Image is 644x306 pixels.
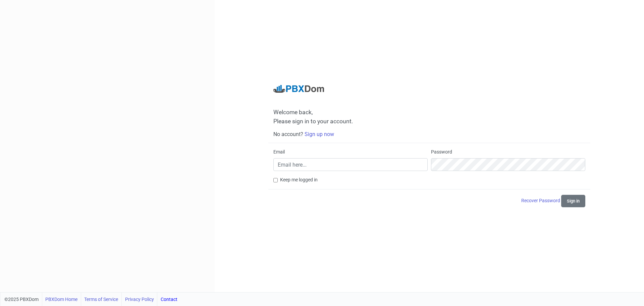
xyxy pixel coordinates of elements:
a: Terms of Service [84,293,118,306]
div: ©2025 PBXDom [4,293,177,306]
input: Email here... [273,158,428,171]
label: Password [431,148,452,156]
span: Welcome back, [273,109,585,116]
button: Sign in [561,195,585,207]
h6: No account? [273,131,585,137]
a: Contact [161,293,177,306]
label: Keep me logged in [280,176,318,183]
a: Sign up now [305,131,334,137]
a: PBXDom Home [45,293,77,306]
a: Privacy Policy [125,293,154,306]
span: Please sign in to your account. [273,118,353,125]
a: Recover Password [521,198,561,203]
label: Email [273,148,285,156]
